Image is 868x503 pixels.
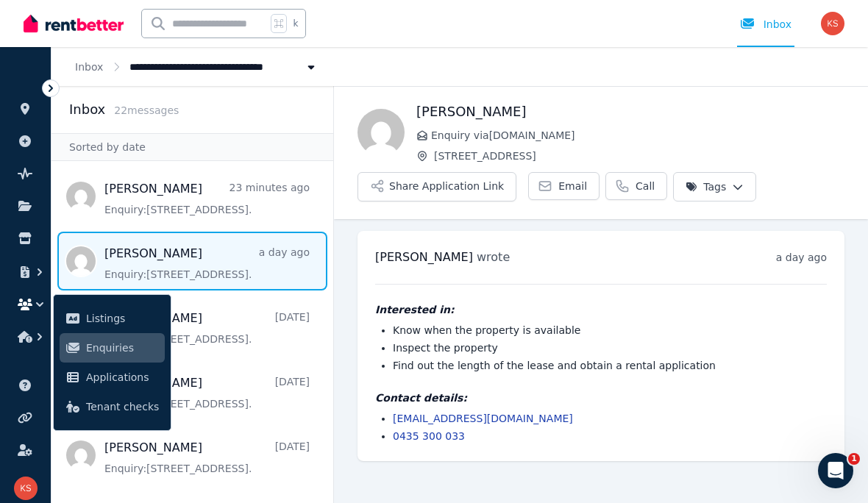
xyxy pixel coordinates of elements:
[86,310,159,327] span: Listings
[86,368,159,386] span: Applications
[605,172,667,200] a: Call
[393,340,827,355] li: Inspect the property
[86,339,159,357] span: Enquiries
[60,304,165,333] a: Listings
[818,453,853,488] iframe: Intercom live chat
[375,302,827,317] h4: Interested in:
[114,104,179,116] span: 22 message s
[740,17,791,32] div: Inbox
[686,179,726,194] span: Tags
[393,413,573,424] a: [EMAIL_ADDRESS][DOMAIN_NAME]
[104,245,310,282] a: [PERSON_NAME]a day agoEnquiry:[STREET_ADDRESS].
[393,323,827,338] li: Know when the property is available
[69,99,105,120] h2: Inbox
[393,358,827,373] li: Find out the length of the lease and obtain a rental application
[24,13,124,35] img: RentBetter
[434,149,844,163] span: [STREET_ADDRESS]
[375,250,473,264] span: [PERSON_NAME]
[14,477,38,500] img: Karen Seib
[673,172,756,201] button: Tags
[821,12,844,35] img: Karen Seib
[357,109,405,156] img: Raj Prajapati
[293,18,298,29] span: k
[393,430,465,442] a: 0435 300 033
[104,180,310,217] a: [PERSON_NAME]23 minutes agoEnquiry:[STREET_ADDRESS].
[375,390,827,405] h4: Contact details:
[477,250,510,264] span: wrote
[357,172,516,201] button: Share Application Link
[528,172,600,200] a: Email
[416,101,844,122] h1: [PERSON_NAME]
[51,133,333,161] div: Sorted by date
[51,47,342,86] nav: Breadcrumb
[104,374,310,411] a: [PERSON_NAME][DATE]Enquiry:[STREET_ADDRESS].
[60,333,165,363] a: Enquiries
[60,363,165,392] a: Applications
[104,310,310,346] a: [PERSON_NAME][DATE]Enquiry:[STREET_ADDRESS].
[86,398,159,415] span: Tenant checks
[104,439,310,476] a: [PERSON_NAME][DATE]Enquiry:[STREET_ADDRESS].
[60,392,165,421] a: Tenant checks
[431,128,844,143] span: Enquiry via [DOMAIN_NAME]
[75,61,103,73] a: Inbox
[558,179,587,193] span: Email
[636,179,655,193] span: Call
[776,251,827,263] time: a day ago
[848,453,860,465] span: 1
